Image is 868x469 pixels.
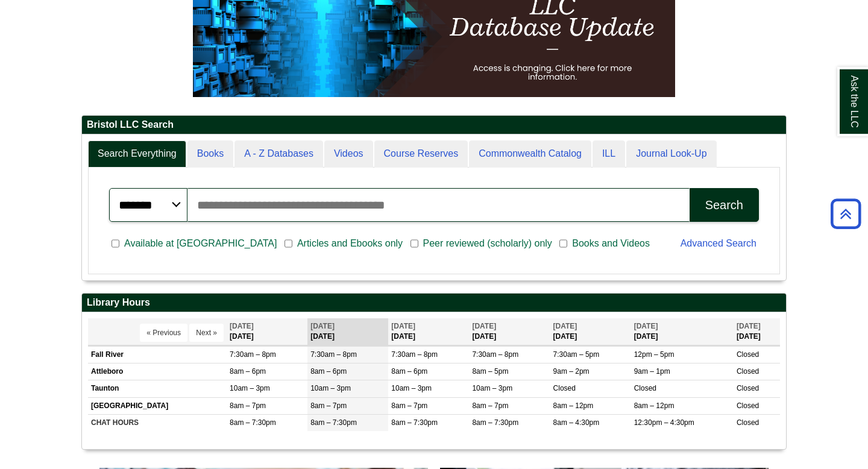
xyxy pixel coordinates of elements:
span: 8am – 7pm [230,401,266,410]
a: A - Z Databases [234,140,323,168]
span: 10am – 3pm [391,384,432,392]
span: 8am – 12pm [553,401,594,410]
span: 7:30am – 5pm [553,350,600,359]
span: [DATE] [553,322,577,330]
span: 8am – 7:30pm [310,418,357,427]
h2: Bristol LLC Search [82,116,786,134]
span: 9am – 1pm [634,367,670,376]
span: [DATE] [737,322,761,330]
span: [DATE] [634,322,658,330]
input: Available at [GEOGRAPHIC_DATA] [112,238,119,249]
span: 8am – 4:30pm [553,418,600,427]
td: Attleboro [88,364,227,380]
th: [DATE] [631,318,734,345]
span: 7:30am – 8pm [310,350,357,359]
span: 7:30am – 8pm [391,350,438,359]
th: [DATE] [307,318,388,345]
span: 8am – 5pm [472,367,508,376]
a: Commonwealth Catalog [469,140,591,168]
input: Articles and Ebooks only [285,238,292,249]
span: 8am – 12pm [634,401,675,410]
span: 8am – 7:30pm [230,418,276,427]
span: [DATE] [310,322,335,330]
td: Fall River [88,347,227,364]
span: Closed [737,401,759,410]
td: [GEOGRAPHIC_DATA] [88,397,227,414]
span: 8am – 7pm [310,401,347,410]
th: [DATE] [388,318,469,345]
span: Articles and Ebooks only [292,236,407,251]
span: 10am – 3pm [230,384,270,392]
span: 8am – 7:30pm [472,418,518,427]
span: [DATE] [391,322,415,330]
span: Available at [GEOGRAPHIC_DATA] [119,236,281,251]
span: Peer reviewed (scholarly) only [418,236,557,251]
th: [DATE] [550,318,631,345]
td: CHAT HOURS [88,414,227,431]
span: [DATE] [230,322,254,330]
span: Closed [737,367,759,376]
button: Next » [189,324,224,342]
span: 8am – 7:30pm [391,418,438,427]
span: [DATE] [472,322,496,330]
input: Books and Videos [559,238,567,249]
input: Peer reviewed (scholarly) only [410,238,418,249]
span: 10am – 3pm [472,384,512,392]
span: 7:30am – 8pm [472,350,518,359]
span: Closed [737,384,759,392]
span: 9am – 2pm [553,367,590,376]
a: Books [187,140,233,168]
a: Search Everything [88,140,186,168]
span: 7:30am – 8pm [230,350,276,359]
a: Course Reserves [374,140,468,168]
span: Books and Videos [567,236,655,251]
span: Closed [553,384,576,392]
div: Search [705,198,743,212]
h2: Library Hours [82,294,786,312]
th: [DATE] [469,318,550,345]
span: Closed [634,384,656,392]
span: 12:30pm – 4:30pm [634,418,694,427]
th: [DATE] [227,318,307,345]
td: Taunton [88,380,227,397]
span: 12pm – 5pm [634,350,675,359]
a: Videos [324,140,373,168]
span: 8am – 7pm [391,401,427,410]
a: Advanced Search [681,238,756,248]
a: Journal Look-Up [626,140,716,168]
span: 8am – 6pm [310,367,347,376]
span: 8am – 6pm [391,367,427,376]
button: « Previous [140,324,187,342]
span: 8am – 6pm [230,367,266,376]
span: 8am – 7pm [472,401,508,410]
a: Back to Top [826,206,865,222]
span: Closed [737,418,759,427]
button: Search [690,188,759,222]
span: 10am – 3pm [310,384,351,392]
a: ILL [593,140,625,168]
th: [DATE] [734,318,780,345]
span: Closed [737,350,759,359]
